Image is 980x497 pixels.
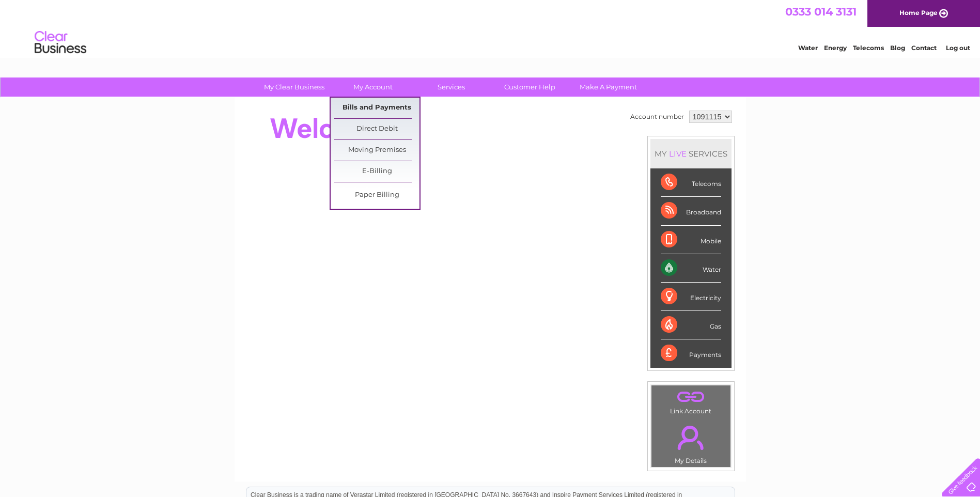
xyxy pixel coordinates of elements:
[651,385,731,417] td: Link Account
[34,27,87,58] img: logo.png
[650,139,732,168] div: MY SERVICES
[785,5,857,18] a: 0333 014 3131
[334,185,419,206] a: Paper Billing
[890,44,905,52] a: Blog
[798,44,818,52] a: Water
[661,254,721,283] div: Water
[487,77,572,97] a: Customer Help
[409,77,494,97] a: Services
[661,339,721,367] div: Payments
[824,44,847,52] a: Energy
[661,226,721,254] div: Mobile
[246,6,735,50] div: Clear Business is a trading name of Verastar Limited (registered in [GEOGRAPHIC_DATA] No. 3667643...
[651,417,731,468] td: My Details
[661,311,721,339] div: Gas
[334,140,419,161] a: Moving Premises
[334,119,419,139] a: Direct Debit
[853,44,884,52] a: Telecoms
[911,44,937,52] a: Contact
[661,197,721,225] div: Broadband
[334,98,419,118] a: Bills and Payments
[667,149,689,159] div: LIVE
[661,168,721,197] div: Telecoms
[330,77,415,97] a: My Account
[654,388,728,406] a: .
[628,108,687,126] td: Account number
[252,77,337,97] a: My Clear Business
[661,283,721,311] div: Electricity
[946,44,970,52] a: Log out
[334,161,419,182] a: E-Billing
[654,420,728,456] a: .
[566,77,651,97] a: Make A Payment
